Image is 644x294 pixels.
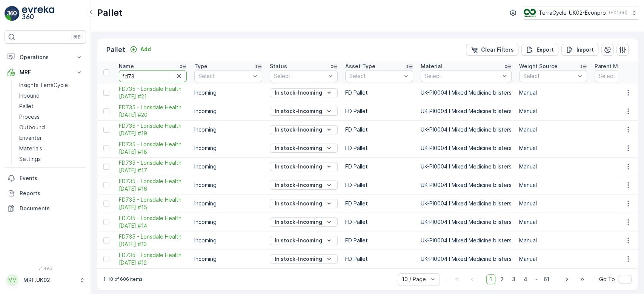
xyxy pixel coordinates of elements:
p: In stock-Incoming [275,126,322,133]
span: FD735 - Lonsdale Health [DATE] #17 [119,159,187,174]
td: Manual [515,194,591,213]
div: Toggle Row Selected [103,237,109,243]
button: In stock-Incoming [270,88,338,97]
td: UK-PI0004 I Mixed Medicine blisters [417,231,515,250]
td: Incoming [191,102,266,121]
button: In stock-Incoming [270,181,338,190]
p: In stock-Incoming [275,218,322,226]
td: Incoming [191,121,266,139]
span: Name : [6,124,25,130]
p: ⌘B [73,34,81,40]
p: Add [140,46,151,53]
div: Toggle Row Selected [103,219,109,225]
div: Toggle Row Selected [103,164,109,170]
a: Insights TerraCycle [16,80,86,90]
div: Toggle Row Selected [103,145,109,151]
img: logo_light-DOdMpM7g.png [22,6,54,21]
a: Reports [5,186,86,201]
a: FD735 - Lonsdale Health 27.08.2025 #19 [119,122,187,137]
td: FD Pallet [341,250,417,268]
p: Outbound [19,124,45,131]
td: Incoming [191,176,266,194]
td: FD Pallet [341,231,417,250]
td: FD Pallet [341,158,417,176]
td: FD Pallet [341,213,417,231]
span: Asset Type : [6,173,40,180]
div: Toggle Row Selected [103,201,109,207]
td: Manual [515,213,591,231]
span: 61 [540,274,553,284]
span: Parcel_UK02 #1607 [25,124,74,130]
td: Manual [515,250,591,268]
td: UK-PI0004 I Mixed Medicine blisters [417,139,515,158]
div: Toggle Row Selected [103,127,109,133]
a: FD735 - Lonsdale Health 27.08.2025 #16 [119,178,187,193]
p: In stock-Incoming [275,107,322,115]
span: FD735 - Lonsdale Health [DATE] #19 [119,122,187,137]
td: Manual [515,84,591,102]
td: Manual [515,139,591,158]
td: FD Pallet [341,176,417,194]
span: 3 [509,274,519,284]
p: Status [270,63,287,70]
span: FD735 - Lonsdale Health [DATE] #13 [119,233,187,248]
a: Pallet [16,101,86,112]
span: 2 [497,274,507,284]
span: FD735 - Lonsdale Health [DATE] #16 [119,178,187,193]
td: UK-PI0004 I Mixed Medicine blisters [417,102,515,121]
p: ... [534,274,539,284]
td: Incoming [191,213,266,231]
span: Total Weight : [6,136,44,142]
a: Materials [16,143,86,154]
span: 30 [44,136,51,142]
button: Export [521,44,558,56]
p: Select [523,72,575,80]
input: Search [119,70,187,82]
div: MM [6,274,18,286]
td: FD Pallet [341,102,417,121]
span: 4 [520,274,531,284]
p: Insights TerraCycle [19,81,68,89]
p: Import [576,46,594,54]
p: In stock-Incoming [275,237,322,244]
td: Manual [515,158,591,176]
p: Parent Materials [595,63,638,70]
td: Incoming [191,139,266,158]
button: In stock-Incoming [270,125,338,134]
a: Envanter [16,133,86,143]
button: TerraCycle-UK02-Econpro(+01:00) [524,6,638,20]
a: FD735 - Lonsdale Health 27.08.2025 #12 [119,251,187,266]
p: Pallet [19,103,34,110]
span: FD735 - Lonsdale Health [DATE] #20 [119,104,187,119]
button: In stock-Incoming [270,199,338,208]
td: Manual [515,176,591,194]
td: UK-PI0004 I Mixed Medicine blisters [417,158,515,176]
button: In stock-Incoming [270,217,338,227]
img: logo [5,6,20,21]
p: 1-10 of 606 items [103,276,143,282]
span: Net Weight : [6,149,40,155]
span: Go To [599,276,615,283]
td: FD Pallet [341,194,417,213]
p: Export [536,46,554,54]
span: Tare Weight : [6,161,42,167]
a: FD735 - Lonsdale Health 27.08.2025 #18 [119,141,187,156]
p: Settings [19,155,41,163]
img: terracycle_logo_wKaHoWT.png [524,9,536,17]
p: Type [194,63,207,70]
a: Inbound [16,90,86,101]
p: MRF [20,69,71,76]
p: MRF.UK02 [23,276,75,284]
p: Materials [19,145,42,152]
p: Select [349,72,401,80]
button: In stock-Incoming [270,254,338,263]
a: FD735 - Lonsdale Health 27.08.2025 #17 [119,159,187,174]
p: Pallet [97,7,123,19]
p: Documents [20,205,83,212]
button: Clear Filters [466,44,518,56]
span: FD735 - Lonsdale Health [DATE] #21 [119,85,187,100]
td: Incoming [191,84,266,102]
span: FD735 - Lonsdale Health [DATE] #15 [119,196,187,211]
p: In stock-Incoming [275,200,322,207]
p: Name [119,63,134,70]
